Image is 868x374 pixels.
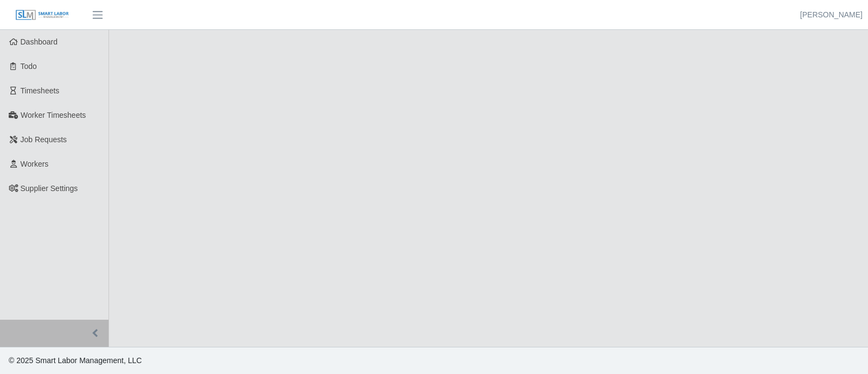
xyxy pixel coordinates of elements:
span: © 2025 Smart Labor Management, LLC [9,356,142,365]
span: Worker Timesheets [21,111,86,119]
span: Dashboard [21,37,58,46]
span: Todo [21,62,37,71]
span: Workers [21,160,49,168]
span: Supplier Settings [21,184,78,193]
a: [PERSON_NAME] [800,9,863,21]
span: Job Requests [21,135,67,144]
img: SLM Logo [15,9,69,21]
span: Timesheets [21,86,60,95]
